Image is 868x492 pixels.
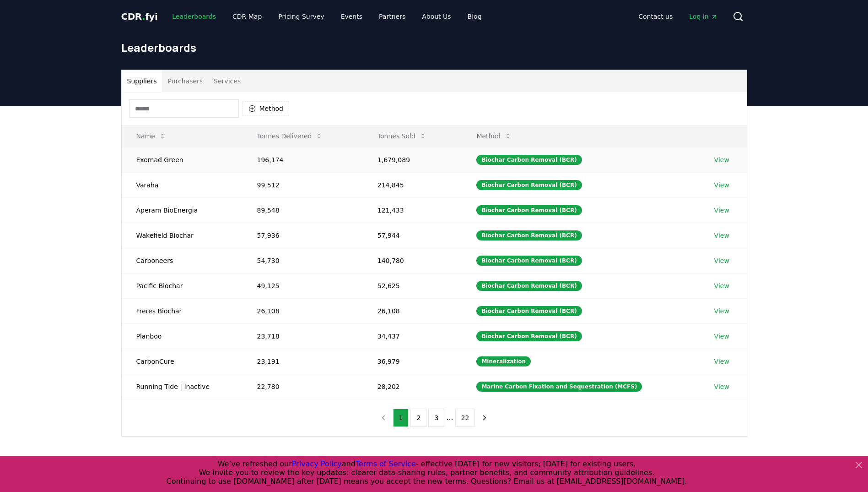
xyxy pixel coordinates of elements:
[122,70,162,92] button: Suppliers
[243,374,363,399] td: 22,780
[682,8,725,25] a: Log in
[243,248,363,273] td: 54,730
[476,180,582,190] div: Biochar Carbon Removal (BCR)
[714,357,729,366] a: View
[476,306,582,316] div: Biochar Carbon Removal (BCR)
[250,127,330,145] button: Tonnes Delivered
[714,180,729,190] a: View
[243,223,363,248] td: 57,936
[363,374,462,399] td: 28,202
[363,273,462,298] td: 52,625
[476,331,582,341] div: Biochar Carbon Removal (BCR)
[363,197,462,223] td: 121,433
[363,298,462,323] td: 26,108
[243,147,363,172] td: 196,174
[476,205,582,215] div: Biochar Carbon Removal (BCR)
[410,409,426,427] button: 2
[243,197,363,223] td: 89,548
[121,40,747,55] h1: Leaderboards
[428,409,444,427] button: 3
[363,172,462,197] td: 214,845
[162,70,208,92] button: Purchasers
[122,197,243,223] td: Aperam BioEnergia
[271,8,331,25] a: Pricing Survey
[415,8,458,25] a: About Us
[476,155,582,165] div: Biochar Carbon Removal (BCR)
[363,248,462,273] td: 140,780
[476,281,582,291] div: Biochar Carbon Removal (BCR)
[476,230,582,241] div: Biochar Carbon Removal (BCR)
[393,409,409,427] button: 1
[243,273,363,298] td: 49,125
[122,223,243,248] td: Wakefield Biochar
[476,356,531,366] div: Mineralization
[225,8,269,25] a: CDR Map
[446,412,453,423] li: ...
[334,8,370,25] a: Events
[243,323,363,349] td: 23,718
[243,172,363,197] td: 99,512
[631,8,725,25] nav: Main
[208,70,246,92] button: Services
[243,349,363,374] td: 23,191
[121,10,158,23] a: CDR.fyi
[243,101,290,116] button: Method
[460,8,489,25] a: Blog
[363,349,462,374] td: 36,979
[165,8,223,25] a: Leaderboards
[122,147,243,172] td: Exomad Green
[714,155,729,164] a: View
[129,127,173,145] button: Name
[363,147,462,172] td: 1,679,089
[370,127,434,145] button: Tonnes Sold
[363,223,462,248] td: 57,944
[121,11,158,22] span: CDR fyi
[476,256,582,266] div: Biochar Carbon Removal (BCR)
[122,172,243,197] td: Varaha
[122,374,243,399] td: Running Tide | Inactive
[714,256,729,265] a: View
[714,231,729,240] a: View
[165,8,489,25] nav: Main
[477,409,492,427] button: next page
[122,248,243,273] td: Carboneers
[689,12,717,21] span: Log in
[243,298,363,323] td: 26,108
[142,11,145,22] span: .
[714,332,729,341] a: View
[714,306,729,316] a: View
[372,8,413,25] a: Partners
[714,206,729,215] a: View
[363,323,462,349] td: 34,437
[122,298,243,323] td: Freres Biochar
[455,409,475,427] button: 22
[476,382,642,392] div: Marine Carbon Fixation and Sequestration (MCFS)
[631,8,680,25] a: Contact us
[122,349,243,374] td: CarbonCure
[469,127,519,145] button: Method
[714,382,729,391] a: View
[122,323,243,349] td: Planboo
[122,273,243,298] td: Pacific Biochar
[714,281,729,290] a: View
